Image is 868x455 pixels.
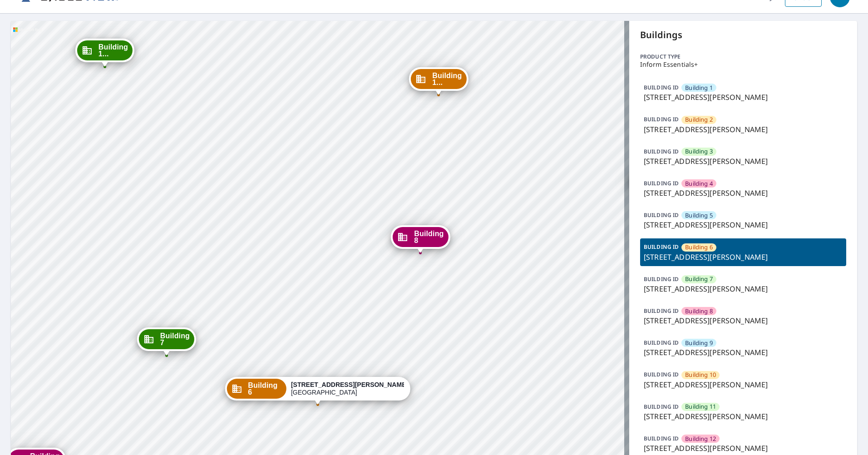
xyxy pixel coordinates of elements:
p: BUILDING ID [644,179,679,187]
p: BUILDING ID [644,371,679,378]
span: Building 5 [685,211,713,220]
span: Building 7 [160,332,190,346]
span: Building 8 [685,307,713,316]
span: Building 3 [685,147,713,156]
span: Building 6 [685,243,713,252]
p: BUILDING ID [644,403,679,410]
p: [STREET_ADDRESS][PERSON_NAME] [644,443,843,454]
p: Buildings [640,28,846,42]
p: [STREET_ADDRESS][PERSON_NAME] [644,347,843,358]
div: Dropped pin, building Building 11, Commercial property, 4001 Anderson Road Nashville, TN 37217 [75,39,134,67]
span: Building 9 [685,339,713,347]
p: [STREET_ADDRESS][PERSON_NAME] [644,124,843,135]
p: [STREET_ADDRESS][PERSON_NAME] [644,92,843,103]
div: Dropped pin, building Building 6, Commercial property, 4001 Anderson Road Nashville, TN 37217 [225,377,410,405]
p: BUILDING ID [644,435,679,442]
span: Building 8 [414,230,444,244]
span: Building 7 [685,275,713,283]
p: BUILDING ID [644,275,679,283]
span: Building 11 [685,402,716,411]
p: BUILDING ID [644,211,679,219]
p: BUILDING ID [644,84,679,91]
span: Building 2 [685,115,713,124]
span: Building 1 [685,84,713,92]
span: Building 6 [248,382,282,396]
p: BUILDING ID [644,339,679,346]
p: [STREET_ADDRESS][PERSON_NAME] [644,156,843,167]
span: Building 10 [685,371,716,379]
div: Dropped pin, building Building 8, Commercial property, 4001 Anderson Road Nashville, TN 37217 [391,225,450,253]
p: [STREET_ADDRESS][PERSON_NAME] [644,219,843,230]
span: Building 4 [685,179,713,188]
p: [STREET_ADDRESS][PERSON_NAME] [644,188,843,198]
p: [STREET_ADDRESS][PERSON_NAME] [644,315,843,326]
div: Dropped pin, building Building 7, Commercial property, 4001 Anderson Road Nashville, TN 37217 [137,327,196,356]
p: Product type [640,53,846,61]
p: Inform Essentials+ [640,61,846,68]
div: [GEOGRAPHIC_DATA] [291,381,404,396]
p: BUILDING ID [644,243,679,251]
p: [STREET_ADDRESS][PERSON_NAME] [644,379,843,390]
p: BUILDING ID [644,148,679,155]
div: Dropped pin, building Building 10, Commercial property, 4001 Anderson Road Nashville, TN 37217 [409,67,468,95]
p: [STREET_ADDRESS][PERSON_NAME] [644,411,843,422]
span: Building 12 [685,435,716,443]
span: Building 1... [99,44,128,57]
p: [STREET_ADDRESS][PERSON_NAME] [644,252,843,262]
strong: [STREET_ADDRESS][PERSON_NAME] [291,381,408,388]
span: Building 1... [432,72,462,86]
p: [STREET_ADDRESS][PERSON_NAME] [644,283,843,294]
p: BUILDING ID [644,115,679,123]
p: BUILDING ID [644,307,679,315]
